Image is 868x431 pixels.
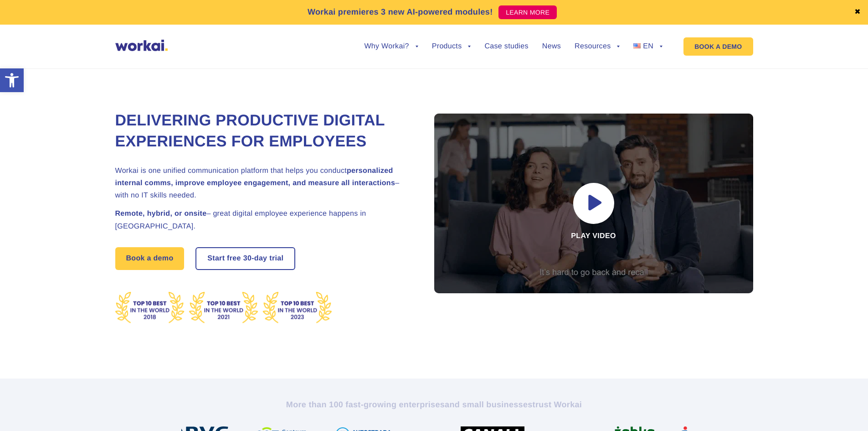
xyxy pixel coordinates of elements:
div: Play video [434,114,753,293]
i: 30-day [243,255,267,262]
a: Case studies [484,43,528,50]
a: Book a demo [115,247,185,270]
strong: Remote, hybrid, or onsite [115,210,207,218]
i: and small businesses [445,400,532,409]
p: Workai premieres 3 new AI-powered modules! [308,6,493,18]
a: Resources [575,43,620,50]
a: News [542,43,561,50]
h2: Workai is one unified communication platform that helps you conduct – with no IT skills needed. [115,165,411,202]
a: ✖ [854,9,861,16]
a: Products [432,43,471,50]
a: Why Workai? [364,43,418,50]
a: LEARN MORE [498,5,557,19]
a: BOOK A DEMO [683,37,753,56]
h1: Delivering Productive Digital Experiences for Employees [115,110,411,152]
span: EN [643,42,653,50]
h2: – great digital employee experience happens in [GEOGRAPHIC_DATA]. [115,208,411,232]
h2: More than 100 fast-growing enterprises trust Workai [181,399,687,410]
a: Start free30-daytrial [196,248,294,269]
